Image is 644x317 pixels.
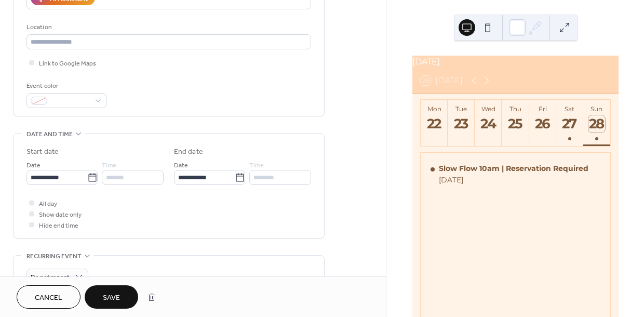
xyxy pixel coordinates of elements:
[583,100,610,146] button: Sun28
[534,115,551,133] div: 26
[426,115,443,133] div: 22
[424,105,445,113] div: Mon
[17,285,81,309] button: Cancel
[507,115,524,133] div: 25
[529,100,556,146] button: Fri26
[26,251,82,262] span: Recurring event
[26,22,309,33] div: Location
[39,199,57,209] span: All day
[475,100,502,146] button: Wed24
[26,81,104,91] div: Event color
[505,105,526,113] div: Thu
[39,209,82,220] span: Show date only
[421,100,448,146] button: Mon22
[559,105,580,113] div: Sat
[532,105,553,113] div: Fri
[174,160,188,171] span: Date
[39,220,78,231] span: Hide end time
[26,160,41,171] span: Date
[439,175,588,184] div: [DATE]
[502,100,529,146] button: Thu25
[478,105,499,113] div: Wed
[439,164,588,173] div: Slow Flow 10am | Reservation Required
[103,293,120,303] span: Save
[85,285,138,309] button: Save
[35,293,62,303] span: Cancel
[412,56,619,68] div: [DATE]
[453,115,470,133] div: 23
[102,160,116,171] span: Time
[556,100,583,146] button: Sat27
[451,105,472,113] div: Tue
[480,115,497,133] div: 24
[31,271,70,283] span: Do not repeat
[26,147,59,157] div: Start date
[39,58,96,69] span: Link to Google Maps
[174,147,203,157] div: End date
[26,129,73,140] span: Date and time
[249,160,264,171] span: Time
[561,115,579,133] div: 27
[588,115,606,133] div: 28
[448,100,475,146] button: Tue23
[586,105,607,113] div: Sun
